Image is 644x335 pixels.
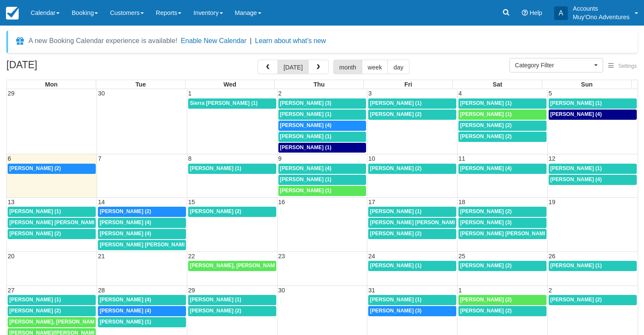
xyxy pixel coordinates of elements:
[7,199,15,205] span: 13
[278,164,366,174] a: [PERSON_NAME] (4)
[9,297,61,303] span: [PERSON_NAME] (1)
[97,155,102,162] span: 7
[278,98,366,109] a: [PERSON_NAME] (3)
[549,295,637,305] a: [PERSON_NAME] (2)
[370,231,421,237] span: [PERSON_NAME] (2)
[190,165,241,171] span: [PERSON_NAME] (1)
[460,231,557,237] span: [PERSON_NAME] [PERSON_NAME] (2)
[97,90,106,97] span: 30
[98,306,186,316] a: [PERSON_NAME] (4)
[458,207,547,217] a: [PERSON_NAME] (2)
[458,229,547,239] a: [PERSON_NAME] [PERSON_NAME] (2)
[97,287,106,294] span: 28
[549,110,637,120] a: [PERSON_NAME] (4)
[188,207,276,217] a: [PERSON_NAME] (2)
[370,308,421,314] span: [PERSON_NAME] (3)
[278,143,366,153] a: [PERSON_NAME] (1)
[98,317,186,327] a: [PERSON_NAME] (1)
[280,133,332,139] span: [PERSON_NAME] (1)
[458,110,547,120] a: [PERSON_NAME] (1)
[368,207,456,217] a: [PERSON_NAME] (1)
[548,253,556,260] span: 26
[187,253,196,260] span: 22
[187,199,196,205] span: 15
[368,98,456,109] a: [PERSON_NAME] (1)
[548,155,556,162] span: 12
[8,306,96,316] a: [PERSON_NAME] (2)
[8,317,96,327] a: [PERSON_NAME], [PERSON_NAME] (2)
[278,132,366,142] a: [PERSON_NAME] (1)
[98,229,186,239] a: [PERSON_NAME] (4)
[549,98,637,109] a: [PERSON_NAME] (1)
[188,295,276,305] a: [PERSON_NAME] (1)
[278,110,366,120] a: [PERSON_NAME] (1)
[368,218,456,228] a: [PERSON_NAME] [PERSON_NAME] (1)
[278,60,309,74] button: [DATE]
[550,111,602,117] span: [PERSON_NAME] (4)
[458,306,547,316] a: [PERSON_NAME] (2)
[333,60,362,74] button: month
[278,121,366,131] a: [PERSON_NAME] (4)
[7,155,12,162] span: 6
[460,297,512,303] span: [PERSON_NAME] (2)
[370,263,421,269] span: [PERSON_NAME] (1)
[370,165,421,171] span: [PERSON_NAME] (2)
[98,207,186,217] a: [PERSON_NAME] (2)
[550,297,602,303] span: [PERSON_NAME] (2)
[7,287,15,294] span: 27
[458,253,466,260] span: 25
[387,60,409,74] button: day
[98,295,186,305] a: [PERSON_NAME] (4)
[573,13,630,21] p: Muy'Ono Adventures
[100,308,151,314] span: [PERSON_NAME] (4)
[190,297,241,303] span: [PERSON_NAME] (1)
[367,287,376,294] span: 31
[190,100,258,106] span: Sierra [PERSON_NAME] (1)
[100,208,151,214] span: [PERSON_NAME] (2)
[370,208,421,214] span: [PERSON_NAME] (1)
[188,306,276,316] a: [PERSON_NAME] (2)
[278,253,286,260] span: 23
[280,111,332,117] span: [PERSON_NAME] (1)
[6,7,19,20] img: checkfront-main-nav-mini-logo.png
[6,60,114,75] h2: [DATE]
[100,297,151,303] span: [PERSON_NAME] (4)
[9,231,61,237] span: [PERSON_NAME] (2)
[522,10,528,16] i: Help
[548,287,553,294] span: 2
[187,90,192,97] span: 1
[581,81,592,88] span: Sun
[278,175,366,185] a: [PERSON_NAME] (1)
[362,60,388,74] button: week
[100,319,151,325] span: [PERSON_NAME] (1)
[458,218,547,228] a: [PERSON_NAME] (3)
[368,110,456,120] a: [PERSON_NAME] (2)
[458,295,547,305] a: [PERSON_NAME] (2)
[280,176,332,182] span: [PERSON_NAME] (1)
[549,164,637,174] a: [PERSON_NAME] (1)
[100,219,151,225] span: [PERSON_NAME] (4)
[460,122,512,128] span: [PERSON_NAME] (2)
[181,37,246,45] button: Enable New Calendar
[493,81,502,88] span: Sat
[8,218,96,228] a: [PERSON_NAME] [PERSON_NAME] (2)
[45,81,58,88] span: Mon
[187,287,196,294] span: 29
[370,219,467,225] span: [PERSON_NAME] [PERSON_NAME] (1)
[278,287,286,294] span: 30
[460,208,512,214] span: [PERSON_NAME] (2)
[190,308,241,314] span: [PERSON_NAME] (2)
[29,36,177,46] div: A new Booking Calendar experience is available!
[8,229,96,239] a: [PERSON_NAME] (2)
[549,175,637,185] a: [PERSON_NAME] (4)
[368,164,456,174] a: [PERSON_NAME] (2)
[250,37,252,44] span: |
[8,164,96,174] a: [PERSON_NAME] (2)
[367,155,376,162] span: 10
[370,111,421,117] span: [PERSON_NAME] (2)
[548,199,556,205] span: 19
[278,199,286,205] span: 16
[223,81,236,88] span: Wed
[98,240,186,250] a: [PERSON_NAME] [PERSON_NAME] (2)
[280,100,332,106] span: [PERSON_NAME] (3)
